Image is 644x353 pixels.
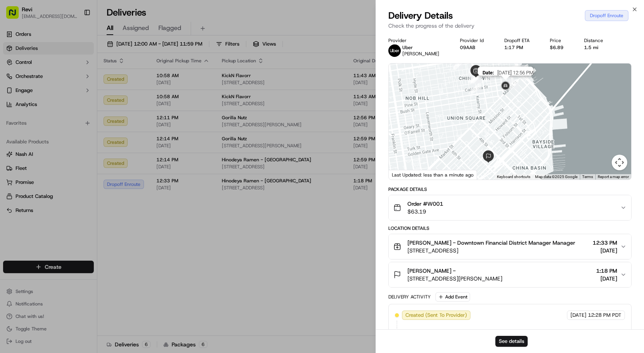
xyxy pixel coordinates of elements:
[407,275,502,282] span: [STREET_ADDRESS][PERSON_NAME]
[570,312,586,319] span: [DATE]
[460,44,475,51] button: 09AAB
[582,175,593,179] a: Terms (opens in new tab)
[121,100,142,109] button: See all
[77,172,94,178] span: Pylon
[388,44,401,57] img: uber-new-logo.jpeg
[402,44,439,51] p: Uber
[407,267,456,275] span: [PERSON_NAME] -
[16,153,60,161] span: Knowledge Base
[402,51,439,57] span: [PERSON_NAME]
[495,336,528,347] button: See details
[407,239,575,247] span: [PERSON_NAME] - Downtown Financial District Manager Manager
[593,247,617,254] span: [DATE]
[550,44,572,51] div: $6.89
[453,60,463,70] div: 7
[509,79,519,89] div: 14
[8,31,142,44] p: Welcome 👋
[8,101,52,108] div: Past conversations
[518,66,528,76] div: 13
[518,65,528,75] div: 12
[407,247,575,254] span: [STREET_ADDRESS]
[388,9,453,22] span: Delivery Details
[497,174,530,180] button: Keyboard shortcuts
[407,208,443,215] span: $63.19
[35,82,107,88] div: We're available if you need us!
[16,121,22,127] img: 1736555255976-a54dd68f-1ca7-489b-9aae-adbdc363a1c4
[132,77,142,86] button: Start new chat
[388,22,632,30] p: Check the progress of the delivery
[391,169,416,180] a: Open this area in Google Maps (opens a new window)
[89,121,105,127] span: [DATE]
[588,312,621,319] span: 12:28 PM PDT
[504,44,538,51] div: 1:17 PM
[8,74,22,88] img: 1736555255976-a54dd68f-1ca7-489b-9aae-adbdc363a1c4
[35,74,128,82] div: Start new chat
[612,155,627,170] button: Map camera controls
[593,239,617,247] span: 12:33 PM
[389,170,477,180] div: Last Updated: less than a minute ago
[596,275,617,282] span: [DATE]
[598,175,629,179] a: Report a map error
[388,225,632,231] div: Location Details
[584,37,611,44] div: Distance
[388,186,632,192] div: Package Details
[584,44,611,51] div: 1.5 mi
[484,71,494,81] div: 10
[24,121,83,127] span: Wisdom [PERSON_NAME]
[469,73,479,83] div: 8
[74,153,125,161] span: API Documentation
[550,37,572,44] div: Price
[535,175,577,179] span: Map data ©2025 Google
[8,8,23,23] img: Nash
[8,154,14,160] div: 📗
[389,262,631,287] button: [PERSON_NAME] -[STREET_ADDRESS][PERSON_NAME]1:18 PM[DATE]
[66,154,72,160] div: 💻
[471,83,481,93] div: 1
[469,65,479,75] div: 4
[388,37,447,44] div: Provider
[596,267,617,275] span: 1:18 PM
[407,200,443,208] span: Order #W001
[435,292,470,302] button: Add Event
[55,172,94,178] a: Powered byPylon
[471,73,481,83] div: 9
[84,121,87,127] span: •
[63,150,128,164] a: 💻API Documentation
[460,37,492,44] div: Provider Id
[5,150,63,164] a: 📗Knowledge Base
[16,74,30,88] img: 8571987876998_91fb9ceb93ad5c398215_72.jpg
[405,312,467,319] span: Created (Sent To Provider)
[389,234,631,259] button: [PERSON_NAME] - Downtown Financial District Manager Manager[STREET_ADDRESS]12:33 PM[DATE]
[8,113,20,129] img: Wisdom Oko
[497,70,533,76] span: [DATE] 12:56 PM
[20,50,140,58] input: Got a question? Start typing here...
[389,195,631,220] button: Order #W001$63.19
[388,294,431,300] div: Delivery Activity
[391,169,416,180] img: Google
[504,37,538,44] div: Dropoff ETA
[482,70,494,76] span: Date :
